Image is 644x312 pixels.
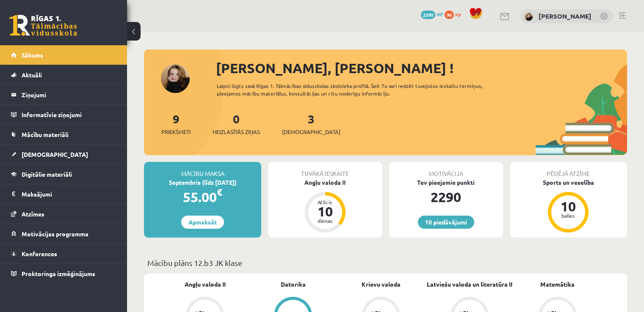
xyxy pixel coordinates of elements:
a: 9Priekšmeti [161,111,191,136]
div: 10 [312,205,338,218]
span: 2290 [421,11,435,19]
div: Septembris (līdz [DATE]) [144,178,261,187]
a: Ziņojumi [11,85,116,104]
span: mP [437,11,443,17]
a: Angļu valoda II Atlicis 10 dienas [268,178,382,234]
span: Neizlasītās ziņas [213,128,260,136]
span: Priekšmeti [161,128,191,136]
a: 10 piedāvājumi [418,216,474,229]
a: Angļu valoda II [185,280,226,289]
div: Tuvākā ieskaite [268,162,382,178]
div: Atlicis [312,200,338,205]
a: Rīgas 1. Tālmācības vidusskola [9,15,77,36]
span: 90 [445,11,454,19]
span: xp [455,11,461,17]
span: Aktuāli [22,71,42,79]
a: Mācību materiāli [11,125,116,144]
span: [DEMOGRAPHIC_DATA] [22,151,88,158]
div: 55.00 [144,187,261,207]
div: Laipni lūgts savā Rīgas 1. Tālmācības vidusskolas skolnieka profilā. Šeit Tu vari redzēt tuvojošo... [217,82,507,97]
a: Apmaksāt [181,216,224,229]
a: 0Neizlasītās ziņas [213,111,260,136]
a: Sākums [11,45,116,65]
a: Matemātika [540,280,575,289]
img: Daniela Ūse [525,13,533,21]
a: 90 xp [445,11,465,17]
div: Mācību maksa [144,162,261,178]
a: Atzīmes [11,204,116,224]
a: Proktoringa izmēģinājums [11,264,116,283]
span: [DEMOGRAPHIC_DATA] [282,128,340,136]
a: 2290 mP [421,11,443,17]
a: Digitālie materiāli [11,164,116,184]
a: Konferences [11,244,116,263]
a: Informatīvie ziņojumi [11,105,116,124]
p: Mācību plāns 12.b3 JK klase [147,257,624,268]
span: € [217,186,222,198]
span: Motivācijas programma [22,230,88,238]
legend: Maksājumi [22,184,116,204]
div: Motivācija [389,162,503,178]
div: 10 [556,200,581,213]
a: 3[DEMOGRAPHIC_DATA] [282,111,340,136]
span: Sākums [22,51,43,59]
a: Datorika [281,280,306,289]
div: Angļu valoda II [268,178,382,187]
a: [PERSON_NAME] [539,12,591,20]
div: dienas [312,218,338,223]
div: 2290 [389,187,503,207]
div: Tev pieejamie punkti [389,178,503,187]
div: Pēdējā atzīme [510,162,627,178]
a: [DEMOGRAPHIC_DATA] [11,145,116,164]
a: Maksājumi [11,184,116,204]
div: balles [556,213,581,218]
span: Mācību materiāli [22,131,69,138]
span: Atzīmes [22,210,44,218]
a: Motivācijas programma [11,224,116,244]
span: Proktoringa izmēģinājums [22,270,95,277]
div: [PERSON_NAME], [PERSON_NAME] ! [216,58,627,78]
a: Aktuāli [11,65,116,85]
a: Krievu valoda [362,280,401,289]
span: Konferences [22,250,57,257]
div: Sports un veselība [510,178,627,187]
span: Digitālie materiāli [22,170,72,178]
legend: Ziņojumi [22,85,116,104]
a: Latviešu valoda un literatūra II [427,280,512,289]
legend: Informatīvie ziņojumi [22,105,116,124]
a: Sports un veselība 10 balles [510,178,627,234]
